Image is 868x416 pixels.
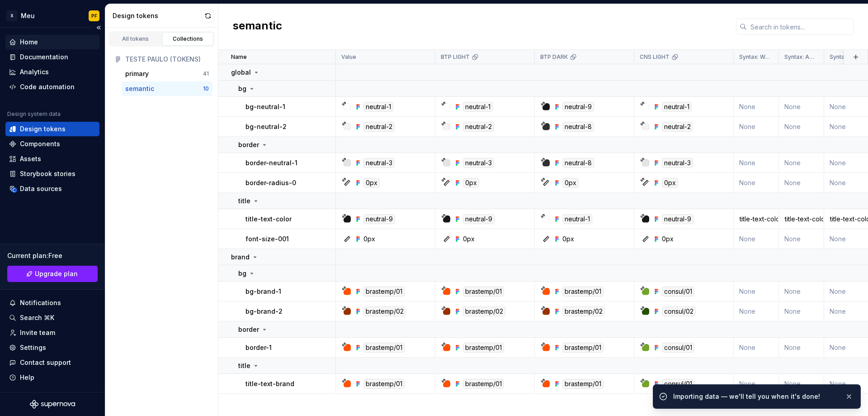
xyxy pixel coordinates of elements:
td: None [734,153,779,173]
div: Current plan : Free [7,251,98,260]
button: Notifications [5,296,99,310]
a: semantic10 [122,81,212,96]
a: Code automation [5,80,99,94]
td: None [734,338,779,358]
button: Search ⌘K [5,311,99,325]
div: Settings [20,343,46,352]
div: semantic [125,84,154,93]
div: brastemp/01 [363,287,405,296]
div: 0px [562,234,574,244]
a: Invite team [5,325,99,340]
div: consul/01 [662,343,694,353]
div: Components [20,139,60,148]
p: Syntax: Android [784,53,816,61]
p: border-1 [245,343,272,352]
div: All tokens [113,35,158,43]
a: Data sources [5,182,99,196]
td: None [779,282,824,301]
div: 0px [463,234,475,244]
div: X [6,10,17,21]
p: font-size-001 [245,234,289,244]
p: BTP LIGHT [441,53,470,61]
div: 0px [662,178,678,188]
div: 0px [562,178,579,188]
div: 0px [463,178,479,188]
td: None [779,117,824,137]
div: brastemp/01 [363,379,405,389]
div: brastemp/01 [562,379,604,389]
button: Collapse sidebar [92,21,105,34]
div: Analytics [20,67,49,77]
p: border-neutral-1 [245,158,297,167]
td: None [734,229,779,249]
p: Syntax: Web [739,53,771,61]
div: neutral-2 [363,122,395,132]
div: neutral-1 [662,102,692,112]
div: Notifications [20,298,61,307]
div: Data sources [20,184,62,193]
div: neutral-1 [562,214,592,224]
div: TESTE PAULO (TOKENS) [125,55,209,64]
p: bg-brand-1 [245,287,281,296]
div: Home [20,38,38,47]
p: border-radius-0 [245,178,296,187]
div: brastemp/01 [463,343,504,353]
p: brand [231,253,250,262]
p: title-text-brand [245,379,294,388]
td: None [779,173,824,193]
div: neutral-9 [662,214,693,224]
div: neutral-9 [562,102,594,112]
td: None [779,338,824,358]
p: bg [238,84,246,93]
div: title-text-color [734,215,778,224]
svg: Supernova Logo [30,400,75,409]
p: global [231,68,251,77]
div: consul/01 [662,287,694,296]
div: neutral-9 [363,214,395,224]
div: neutral-3 [463,158,494,168]
div: Collections [165,35,211,43]
div: Documentation [20,53,68,62]
div: primary [125,69,149,78]
div: 0px [363,178,380,188]
button: Help [5,370,99,385]
div: Code automation [20,82,75,91]
p: Syntax: iOS [830,53,860,61]
p: border [238,140,259,149]
div: brastemp/02 [562,306,605,316]
div: Search ⌘K [20,313,54,322]
p: Name [231,53,247,61]
div: title-text-color [779,215,823,224]
button: primary41 [122,67,212,81]
div: brastemp/01 [562,287,604,296]
p: border [238,325,259,334]
input: Search in tokens... [747,19,854,35]
td: None [734,282,779,301]
p: CNS LIGHT [640,53,670,61]
a: Assets [5,152,99,166]
div: neutral-3 [662,158,693,168]
p: bg-neutral-2 [245,122,287,131]
div: brastemp/02 [463,306,505,316]
h2: semantic [233,19,282,35]
div: neutral-3 [363,158,395,168]
div: Meu [21,11,35,20]
p: bg-neutral-1 [245,102,285,111]
div: brastemp/01 [463,287,504,296]
div: Invite team [20,328,55,337]
div: 0px [363,234,375,244]
a: Settings [5,340,99,355]
p: bg [238,269,246,278]
div: neutral-2 [662,122,693,132]
div: consul/02 [662,306,696,316]
button: Contact support [5,355,99,370]
a: Design tokens [5,122,99,136]
p: title [238,196,250,206]
button: XMeuPF [2,6,103,25]
p: BTP DARK [540,53,568,61]
div: brastemp/01 [363,343,405,353]
div: Contact support [20,358,71,367]
div: Storybook stories [20,169,75,178]
span: Upgrade plan [35,269,78,278]
div: neutral-1 [463,102,493,112]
